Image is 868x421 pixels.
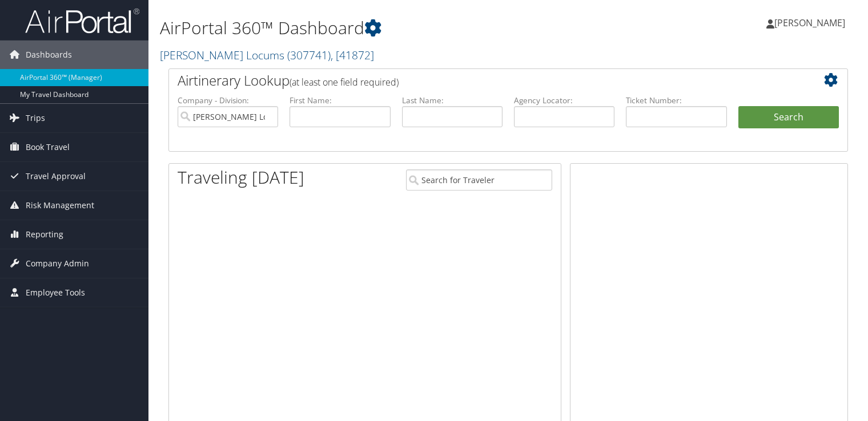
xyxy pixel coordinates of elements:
h2: Airtinerary Lookup [178,71,782,90]
label: Last Name: [402,95,503,106]
label: First Name: [290,95,390,106]
span: Company Admin [26,249,89,278]
label: Ticket Number: [626,95,726,106]
span: Travel Approval [26,162,86,191]
span: Trips [26,104,45,132]
span: ( 307741 ) [287,47,331,63]
span: Risk Management [26,191,94,220]
button: Search [738,106,839,129]
span: Employee Tools [26,278,85,307]
span: Dashboards [26,41,72,69]
span: (at least one field required) [290,76,399,88]
h1: Traveling [DATE] [178,165,304,189]
label: Company - Division: [178,95,278,106]
a: [PERSON_NAME] Locums [160,47,374,63]
h1: AirPortal 360™ Dashboard [160,16,624,40]
img: airportal-logo.png [25,7,139,34]
a: [PERSON_NAME] [766,6,857,40]
span: , [ 41872 ] [331,47,374,63]
label: Agency Locator: [514,95,614,106]
span: Reporting [26,220,63,249]
span: [PERSON_NAME] [774,17,845,29]
span: Book Travel [26,133,70,161]
input: Search for Traveler [406,169,552,191]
